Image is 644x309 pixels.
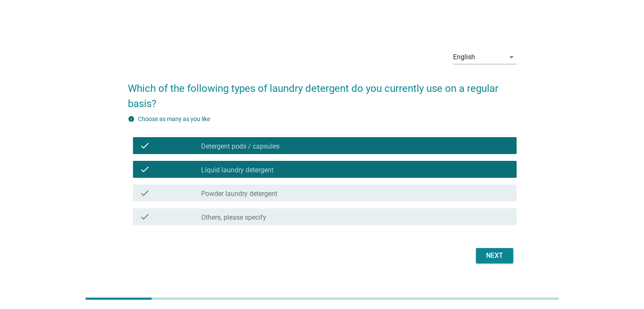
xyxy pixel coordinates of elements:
div: Next [483,251,506,261]
label: Others, please specify [201,213,266,222]
button: Next [476,248,513,263]
div: English [453,53,475,61]
i: check [140,164,150,174]
label: Choose as many as you like [138,116,210,122]
i: check [140,212,150,222]
i: check [140,188,150,198]
h2: Which of the following types of laundry detergent do you currently use on a regular basis? [128,72,517,111]
label: Detergent pods / capsules [201,142,279,151]
label: Powder laundry detergent [201,190,277,198]
label: Liquid laundry detergent [201,166,274,174]
i: arrow_drop_down [506,52,517,62]
i: info [128,116,135,122]
i: check [140,141,150,151]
